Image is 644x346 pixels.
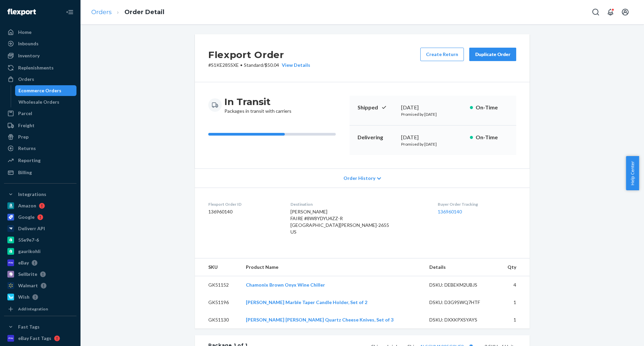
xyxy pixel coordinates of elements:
[18,145,36,152] div: Returns
[7,9,36,15] img: Flexport logo
[18,306,48,312] div: Add Integration
[424,258,498,276] th: Details
[18,294,30,300] div: Wish
[208,62,310,68] p: # S1KE285SXE / $50.04
[18,237,39,243] div: 55e9e7-6
[498,276,530,294] td: 4
[18,76,34,83] div: Orders
[244,62,263,68] span: Standard
[18,225,45,232] div: Deliverr API
[4,143,76,154] a: Returns
[604,5,617,19] button: Open notifications
[224,96,291,114] div: Packages in transit with carriers
[429,316,492,323] div: DSKU: DXXKPXSYAYS
[18,282,38,289] div: Walmart
[4,333,76,344] a: eBay Fast Tags
[476,134,508,141] p: On-Time
[4,280,76,291] a: Walmart
[469,48,516,61] button: Duplicate Order
[619,5,632,19] button: Open account menu
[4,305,76,313] a: Add Integration
[18,29,32,36] div: Home
[438,201,516,207] dt: Buyer Order Tracking
[4,189,76,200] button: Integrations
[240,62,243,68] span: •
[18,248,41,255] div: gaurikohli
[4,246,76,257] a: gaurikohli
[18,191,46,198] div: Integrations
[475,51,511,58] div: Duplicate Order
[195,294,240,311] td: GK51196
[195,258,240,276] th: SKU
[438,209,462,214] a: 136960140
[4,155,76,166] a: Reporting
[18,214,35,220] div: Google
[401,141,465,147] p: Promised by [DATE]
[4,235,76,245] a: 55e9e7-6
[246,299,367,305] a: [PERSON_NAME] Marble Taper Candle Holder, Set of 2
[420,48,464,61] button: Create Return
[15,85,77,96] a: Ecommerce Orders
[224,96,291,108] h3: In Transit
[358,134,396,141] p: Delivering
[240,258,424,276] th: Product Name
[4,257,76,268] a: eBay
[290,201,427,207] dt: Destination
[4,50,76,61] a: Inventory
[4,269,76,280] a: Sellbrite
[4,74,76,85] a: Orders
[18,271,37,278] div: Sellbrite
[401,134,465,141] div: [DATE]
[4,27,76,38] a: Home
[498,294,530,311] td: 1
[358,104,396,111] p: Shipped
[86,2,170,22] ol: breadcrumbs
[18,259,29,266] div: eBay
[246,282,325,288] a: Chamonix Brown Onyx Wine Chiller
[246,317,393,323] a: [PERSON_NAME] [PERSON_NAME] Quartz Cheese Knives, Set of 3
[401,111,465,117] p: Promised by [DATE]
[18,122,35,129] div: Freight
[4,167,76,178] a: Billing
[18,157,41,164] div: Reporting
[195,311,240,329] td: GK51130
[429,282,492,288] div: DSKU: DEBEKM2UBJS
[626,156,639,190] button: Help Center
[18,64,54,71] div: Replenishments
[476,104,508,111] p: On-Time
[4,322,76,332] button: Fast Tags
[18,40,39,47] div: Inbounds
[18,52,40,59] div: Inventory
[195,276,240,294] td: GK51152
[4,132,76,142] a: Prep
[589,5,602,19] button: Open Search Box
[18,335,51,342] div: eBay Fast Tags
[63,5,76,19] button: Close Navigation
[498,258,530,276] th: Qty
[15,97,77,107] a: Wholesale Orders
[279,62,310,68] button: View Details
[18,324,40,330] div: Fast Tags
[4,38,76,49] a: Inbounds
[91,8,112,16] a: Orders
[4,200,76,211] a: Amazon
[208,201,280,207] dt: Flexport Order ID
[18,87,61,94] div: Ecommerce Orders
[4,212,76,223] a: Google
[208,48,310,62] h2: Flexport Order
[208,208,280,215] dd: 136960140
[18,99,59,105] div: Wholesale Orders
[18,110,32,117] div: Parcel
[4,292,76,302] a: Wish
[18,134,29,140] div: Prep
[18,169,32,176] div: Billing
[498,311,530,329] td: 1
[290,209,389,235] span: [PERSON_NAME] FAIRE #8W8YDYU4ZZ-R [GEOGRAPHIC_DATA][PERSON_NAME]-2655 US
[18,202,36,209] div: Amazon
[4,223,76,234] a: Deliverr API
[4,120,76,131] a: Freight
[429,299,492,306] div: DSKU: D3G9SWQ7HTF
[124,8,164,16] a: Order Detail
